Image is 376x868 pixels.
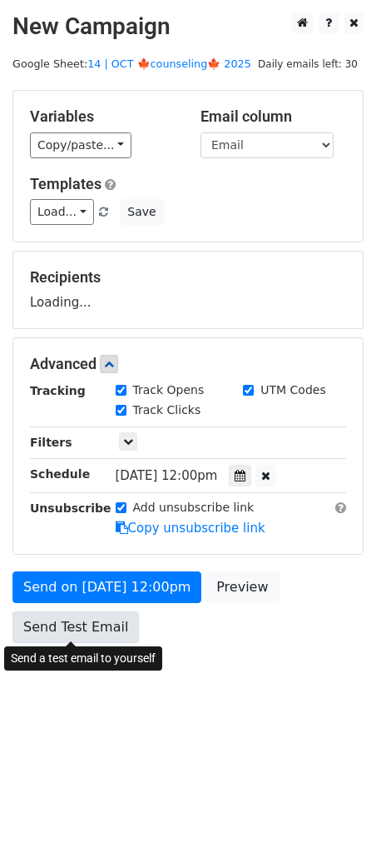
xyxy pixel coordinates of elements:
a: 14 | OCT 🍁counseling🍁 2025 [87,57,251,70]
a: Copy/paste... [30,132,131,158]
a: Send on [DATE] 12:00pm [12,571,201,603]
strong: Schedule [30,467,90,481]
strong: Unsubscribe [30,501,111,515]
button: Save [120,199,163,225]
a: Preview [205,571,279,603]
h5: Variables [30,107,176,126]
a: Templates [30,175,101,192]
label: Track Clicks [133,402,201,419]
h5: Email column [200,107,346,126]
a: Copy unsubscribe link [116,521,265,536]
strong: Filters [30,436,72,449]
h5: Advanced [30,355,346,373]
small: Google Sheet: [12,57,251,70]
strong: Tracking [30,384,86,397]
h2: New Campaign [12,12,364,41]
iframe: Chat Widget [293,788,376,868]
div: Send a test email to yourself [4,646,162,671]
a: Load... [30,199,94,225]
span: Daily emails left: 30 [252,55,364,73]
a: Send Test Email [12,611,139,643]
label: Track Opens [133,382,205,399]
a: Daily emails left: 30 [252,57,364,70]
span: [DATE] 12:00pm [116,468,218,483]
h5: Recipients [30,268,346,287]
label: UTM Codes [260,382,325,399]
div: Loading... [30,268,346,312]
label: Add unsubscribe link [133,499,255,516]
